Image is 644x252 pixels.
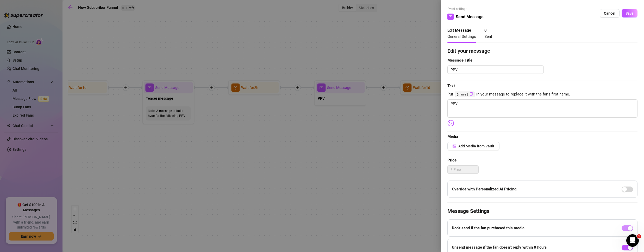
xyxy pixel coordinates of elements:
[447,7,484,11] span: Event settings
[447,83,455,88] strong: Text
[453,144,456,148] span: picture
[456,14,484,20] span: Send Message
[447,207,637,215] h4: Message Settings
[455,92,474,97] code: {name}
[470,92,473,96] button: Click to Copy
[452,187,517,191] strong: Override with Personalized AI Pricing
[637,234,641,238] span: 1
[447,48,490,54] strong: Edit your message
[449,15,452,19] span: mail
[600,9,620,17] button: Cancel
[447,34,476,39] span: General Settings
[626,11,634,15] span: Save
[484,28,487,33] strong: 0
[604,11,615,15] span: Cancel
[447,134,458,139] strong: Media
[470,92,473,96] span: copy
[452,226,524,230] strong: Don’t send if the fan purchased this media
[447,91,637,98] span: Put in your message to replace it with the fan's first name.
[626,234,639,247] iframe: Intercom live chat
[622,9,637,17] button: Save
[447,120,454,127] img: svg%3e
[447,158,457,163] strong: Price
[458,144,494,148] span: Add Media from Vault
[484,34,492,39] span: Sent
[447,28,471,33] strong: Edit Message
[447,65,544,74] textarea: PPV
[452,245,547,250] strong: Unsend message if the fan doesn’t reply within 8 hours
[447,142,499,150] button: Add Media from Vault
[447,58,472,63] strong: Message Title
[454,166,478,173] input: Free
[447,99,637,118] textarea: PPV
